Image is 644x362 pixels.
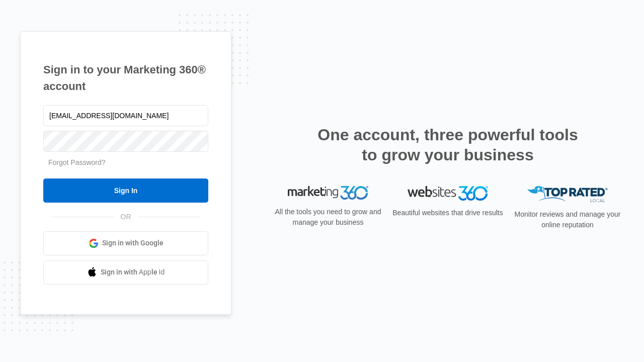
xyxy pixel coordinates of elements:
[43,61,208,95] h1: Sign in to your Marketing 360® account
[288,186,368,200] img: Marketing 360
[43,260,208,285] a: Sign in with Apple Id
[43,231,208,255] a: Sign in with Google
[102,238,164,248] span: Sign in with Google
[391,208,504,218] p: Beautiful websites that drive results
[114,212,138,222] span: OR
[43,178,208,203] input: Sign In
[314,125,581,165] h2: One account, three powerful tools to grow your business
[511,209,624,230] p: Monitor reviews and manage your online reputation
[48,158,106,166] a: Forgot Password?
[408,186,488,201] img: Websites 360
[101,267,165,278] span: Sign in with Apple Id
[527,186,608,203] img: Top Rated Local
[272,207,384,228] p: All the tools you need to grow and manage your business
[43,105,208,126] input: Email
